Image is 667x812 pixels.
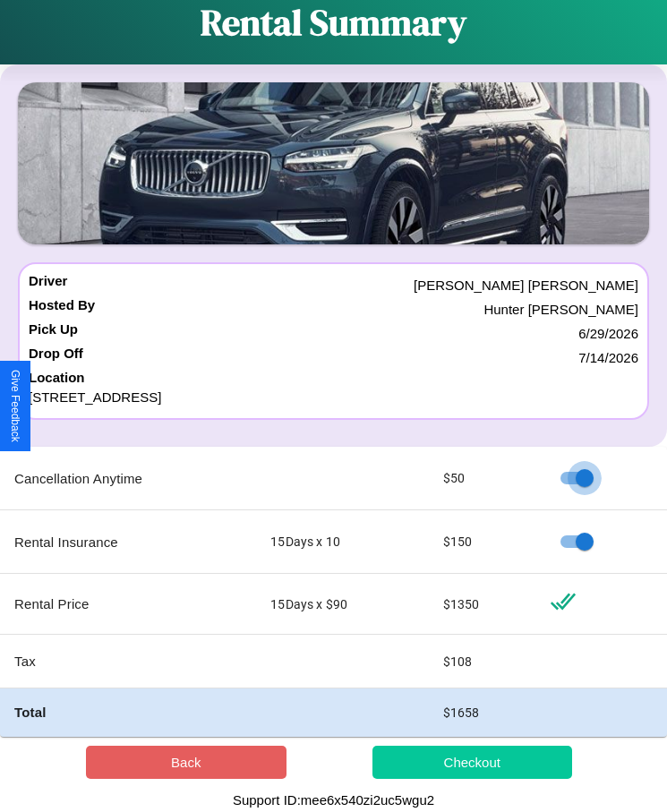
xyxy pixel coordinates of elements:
[372,746,573,779] button: Checkout
[578,321,638,346] p: 6 / 29 / 2026
[14,703,242,722] h4: Total
[429,510,535,574] td: $ 150
[429,574,535,635] td: $ 1350
[29,321,78,346] h4: Pick Up
[429,447,535,510] td: $ 50
[14,466,242,491] p: Cancellation Anytime
[9,370,21,442] div: Give Feedback
[233,788,434,812] p: Support ID: mee6x540zi2uc5wgu2
[29,370,638,385] h4: Location
[29,297,95,321] h4: Hosted By
[414,273,638,297] p: [PERSON_NAME] [PERSON_NAME]
[14,530,242,554] p: Rental Insurance
[14,592,242,616] p: Rental Price
[429,635,535,688] td: $ 108
[429,688,535,737] td: $ 1658
[29,346,83,370] h4: Drop Off
[256,510,429,574] td: 15 Days x 10
[256,574,429,635] td: 15 Days x $ 90
[86,746,286,779] button: Back
[483,297,638,321] p: Hunter [PERSON_NAME]
[578,346,638,370] p: 7 / 14 / 2026
[29,273,67,297] h4: Driver
[14,649,242,673] p: Tax
[29,385,638,409] p: [STREET_ADDRESS]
